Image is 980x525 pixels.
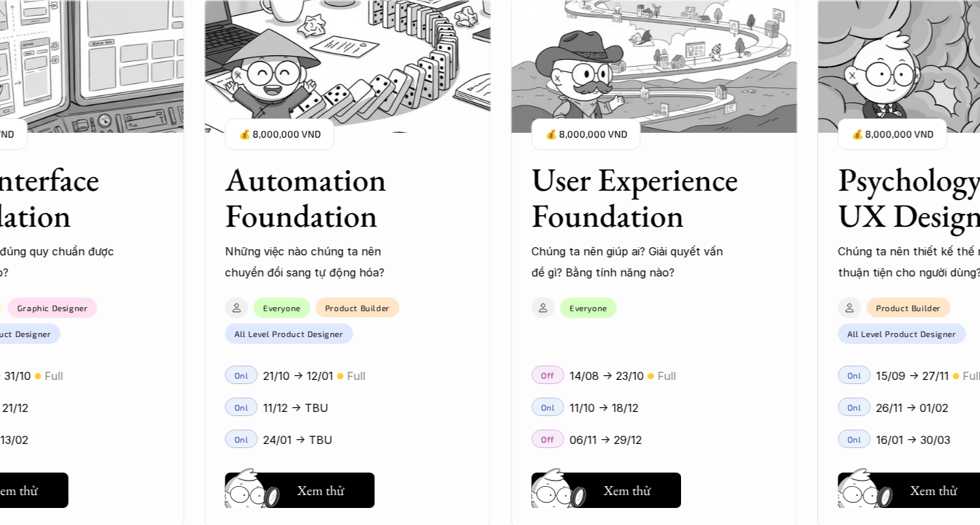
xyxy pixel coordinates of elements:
p: All Level Product Designer [847,329,956,338]
p: Full [657,366,676,386]
p: Product Builder [876,303,941,313]
p: Off [541,370,554,380]
h3: User Experience Foundation [531,161,742,234]
p: 21/10 -> 12/01 [263,366,333,386]
p: Những việc nào chúng ta nên chuyển đổi sang tự động hóa? [225,241,422,283]
p: Onl [847,370,862,380]
p: Full [347,366,365,386]
p: 16/01 -> 30/03 [876,430,950,450]
p: 🟡 [952,371,959,381]
p: 11/12 -> TBU [263,398,328,418]
p: 🟡 [336,371,343,381]
p: Everyone [569,303,607,313]
p: 14/08 -> 23/10 [569,366,644,386]
p: Chúng ta nên giúp ai? Giải quyết vấn đề gì? Bằng tính năng nào? [531,241,729,283]
button: Xem thử [225,473,375,508]
p: 11/10 -> 18/12 [569,398,638,418]
p: Everyone [263,303,300,313]
p: 06/11 -> 29/12 [569,430,642,450]
h5: Xem thử [603,481,654,500]
a: Xem thử [225,467,375,508]
p: 💰 8,000,000 VND [545,125,627,144]
p: Off [541,434,554,444]
p: 🟡 [647,371,654,381]
p: Product Builder [325,303,390,313]
button: Xem thử [531,473,681,508]
a: Xem thử [531,467,681,508]
p: 26/11 -> 01/02 [876,398,948,418]
p: Onl [234,402,249,412]
p: Onl [541,402,555,412]
p: Onl [234,370,249,380]
p: 💰 8,000,000 VND [238,125,320,144]
p: 💰 8,000,000 VND [851,125,933,144]
p: All Level Product Designer [234,329,343,338]
p: 24/01 -> TBU [263,430,332,450]
p: Onl [847,434,862,444]
h5: Xem thử [297,481,347,500]
p: Onl [847,402,862,412]
h3: Automation Foundation [225,161,436,234]
p: Onl [234,434,249,444]
h5: Xem thử [910,481,960,500]
p: 15/09 -> 27/11 [876,366,949,386]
